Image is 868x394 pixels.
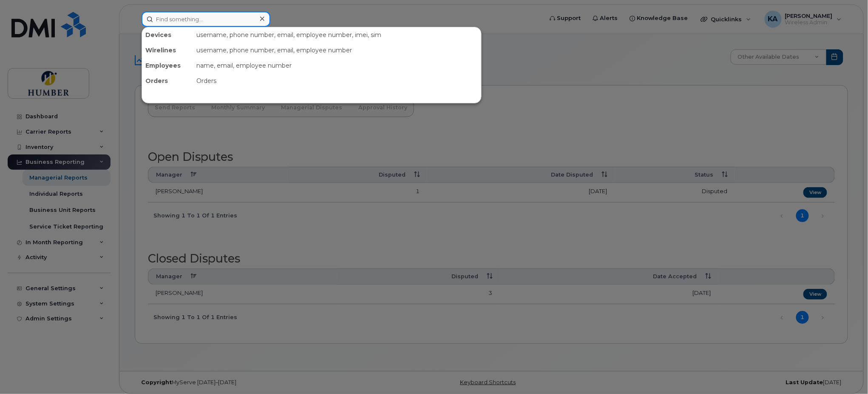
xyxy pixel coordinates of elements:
div: Orders [193,73,481,89]
div: Orders [142,73,193,89]
div: Wirelines [142,43,193,58]
div: Devices [142,27,193,43]
div: username, phone number, email, employee number [193,43,481,58]
div: name, email, employee number [193,58,481,73]
div: Employees [142,58,193,73]
div: username, phone number, email, employee number, imei, sim [193,27,481,43]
